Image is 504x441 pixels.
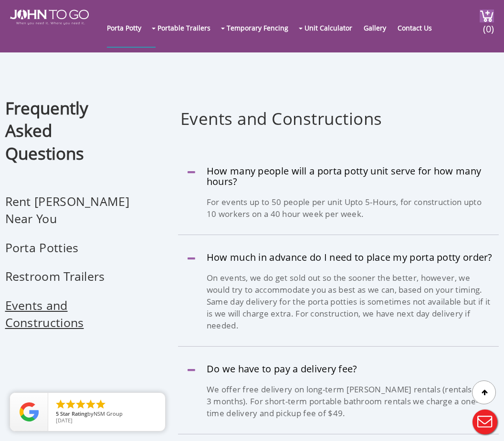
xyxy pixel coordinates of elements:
[178,166,499,187] a: How many people will a porta potty unit serve for how many hours?
[55,399,66,410] li: 
[20,402,39,421] img: Review Rating
[178,107,499,154] div: Events and Constructions
[107,9,151,47] a: Porta Potty
[483,15,494,35] span: (0)
[304,9,362,47] a: Unit Calculator
[227,9,298,47] a: Temporary Fencing
[56,417,73,424] span: [DATE]
[60,410,87,417] span: Star Rating
[85,399,96,410] li: 
[178,364,499,374] a: Do we have to pay a delivery fee?
[364,9,396,47] a: Gallery
[157,9,220,47] a: Portable Trailers
[95,399,106,410] li: 
[480,10,494,22] img: cart a
[65,399,76,410] li: 
[5,193,141,239] li: Rent [PERSON_NAME] Near You
[5,72,141,164] h1: Frequently Asked Questions
[178,252,499,263] a: How much in advance do I need to place my porta potty order?
[178,196,499,235] div: For events up to 50 people per unit Upto 5-Hours, for construction upto 10 workers on a 40 hour w...
[75,399,86,410] li: 
[56,410,59,417] span: 5
[56,411,157,418] span: by
[5,239,141,268] li: Porta Potties
[398,9,441,47] a: Contact Us
[178,272,499,346] div: On events, we do get sold out so the sooner the better, however, we would try to accommodate you ...
[466,403,504,441] button: Live Chat
[94,410,123,417] span: NSM Group
[5,297,141,343] li: Events and Constructions
[178,384,499,434] div: We offer free delivery on long-term [PERSON_NAME] rentals (rentals over 3 months). For short-term...
[10,10,89,25] img: JOHN to go
[5,268,141,297] li: Restroom Trailers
